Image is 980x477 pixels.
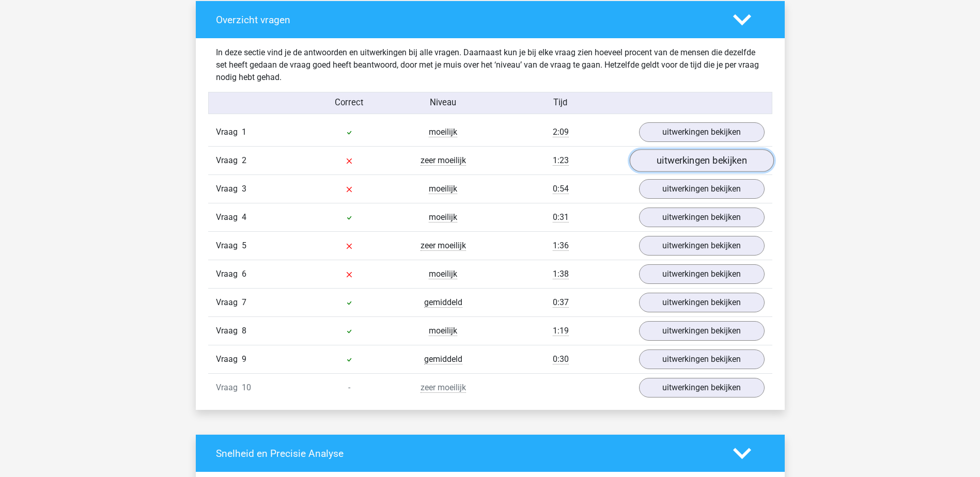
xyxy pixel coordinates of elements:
[242,297,246,307] span: 7
[216,268,242,280] span: Vraag
[639,378,765,397] a: uitwerkingen bekijken
[639,293,765,312] a: uitwerkingen bekijken
[216,126,242,138] span: Vraag
[639,264,765,284] a: uitwerkingen bekijken
[216,325,242,337] span: Vraag
[429,184,457,194] span: moeilijk
[242,383,251,392] span: 10
[639,179,765,199] a: uitwerkingen bekijken
[242,127,246,137] span: 1
[639,208,765,227] a: uitwerkingen bekijken
[242,354,246,364] span: 9
[242,241,246,250] span: 5
[242,326,246,336] span: 8
[424,354,462,364] span: gemiddeld
[242,212,246,222] span: 4
[421,155,466,166] span: zeer moeilijk
[216,448,718,459] h4: Snelheid en Precisie Analyse
[553,326,569,336] span: 1:19
[553,269,569,279] span: 1:38
[490,97,631,109] div: Tijd
[302,381,396,394] div: -
[553,127,569,137] span: 2:09
[216,14,718,26] h4: Overzicht vragen
[302,97,396,109] div: Correct
[424,297,462,308] span: gemiddeld
[629,150,773,172] a: uitwerkingen bekijken
[639,349,765,369] a: uitwerkingen bekijken
[242,184,246,194] span: 3
[242,155,246,165] span: 2
[553,184,569,194] span: 0:54
[553,212,569,222] span: 0:31
[396,97,490,109] div: Niveau
[242,269,246,279] span: 6
[208,46,772,84] div: In deze sectie vind je de antwoorden en uitwerkingen bij alle vragen. Daarnaast kun je bij elke v...
[429,127,457,137] span: moeilijk
[553,241,569,251] span: 1:36
[216,353,242,365] span: Vraag
[216,240,242,252] span: Vraag
[639,122,765,142] a: uitwerkingen bekijken
[421,241,466,251] span: zeer moeilijk
[216,296,242,309] span: Vraag
[553,297,569,308] span: 0:37
[216,211,242,224] span: Vraag
[553,354,569,364] span: 0:30
[216,154,242,167] span: Vraag
[639,236,765,256] a: uitwerkingen bekijken
[553,155,569,166] span: 1:23
[216,381,242,394] span: Vraag
[639,321,765,341] a: uitwerkingen bekijken
[421,383,466,393] span: zeer moeilijk
[429,269,457,279] span: moeilijk
[216,183,242,195] span: Vraag
[429,326,457,336] span: moeilijk
[429,212,457,222] span: moeilijk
